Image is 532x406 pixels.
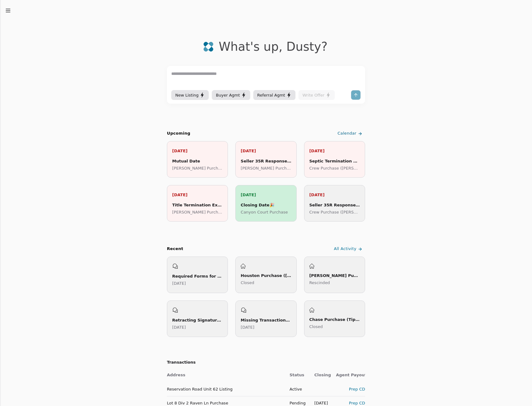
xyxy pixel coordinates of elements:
span: Referral Agmt [257,92,285,98]
a: [DATE]Title Termination Expires[PERSON_NAME] Purchase ([PERSON_NAME] Drive) [167,185,228,222]
a: Chase Purchase (Tipsoo Loop)Closed [304,300,365,337]
p: [DATE] [309,148,360,154]
button: Referral Agmt [253,90,295,100]
th: Address [167,368,285,382]
p: [DATE] [309,192,360,198]
p: [DATE] [241,148,291,154]
p: [DATE] [172,192,223,198]
div: Recent [167,246,183,252]
div: Houston Purchase ([PERSON_NAME][GEOGRAPHIC_DATA]) [241,272,291,279]
h2: Upcoming [167,130,190,137]
div: Title Termination Expires [172,202,223,208]
p: Canyon Court Purchase [241,209,291,215]
div: What's up , Dusty ? [219,40,328,54]
p: Crew Purchase ([PERSON_NAME][GEOGRAPHIC_DATA]) [309,165,360,171]
span: Buyer Agmt [216,92,240,98]
time: Monday, May 26, 2025 at 6:35:26 PM [241,325,254,330]
a: Required Forms for New Listing[DATE] [167,257,228,293]
time: Thursday, July 10, 2025 at 12:51:15 AM [172,281,186,286]
span: Calendar [338,130,356,137]
a: Missing Transactions in NWMLS Account[DATE] [235,300,296,337]
time: Friday, June 27, 2025 at 8:19:45 PM [172,325,186,330]
div: Septic Termination Deadline [309,158,360,164]
h2: Transactions [167,359,365,366]
p: Rescinded [309,279,360,286]
div: [PERSON_NAME] Purchase ([PERSON_NAME][GEOGRAPHIC_DATA]) [309,272,360,279]
th: Status [285,368,309,382]
p: [PERSON_NAME] Purchase (Holiday Circle) [172,165,223,171]
p: [PERSON_NAME] Purchase ([PERSON_NAME] Drive) [241,165,291,171]
a: [DATE]Closing Date🎉Canyon Court Purchase [235,185,296,222]
div: Required Forms for New Listing [172,273,223,279]
div: Closing Date 🎉 [241,202,291,208]
th: Agent Payout [331,368,365,382]
div: Seller 35R Response Due [309,202,360,208]
a: [PERSON_NAME] Purchase ([PERSON_NAME][GEOGRAPHIC_DATA])Rescinded [304,257,365,293]
div: New Listing [175,92,205,98]
td: Active [285,382,309,396]
a: Houston Purchase ([PERSON_NAME][GEOGRAPHIC_DATA])Closed [235,257,296,293]
span: All Activity [334,246,356,252]
a: [DATE]Seller 35R Response DueCrew Purchase ([PERSON_NAME][GEOGRAPHIC_DATA]) [304,185,365,222]
img: logo [203,41,214,52]
button: New Listing [171,90,209,100]
div: Mutual Date [172,158,223,164]
a: Retracting Signature Request Process[DATE] [167,300,228,337]
p: Closed [241,279,291,286]
th: Closing [309,368,331,382]
a: [DATE]Septic Termination DeadlineCrew Purchase ([PERSON_NAME][GEOGRAPHIC_DATA]) [304,141,365,178]
div: Seller 35R Response Due [241,158,291,164]
p: Closed [309,323,360,330]
p: Crew Purchase ([PERSON_NAME][GEOGRAPHIC_DATA]) [309,209,360,215]
p: [DATE] [172,148,223,154]
p: [DATE] [241,192,291,198]
div: Retracting Signature Request Process [172,317,223,323]
button: Buyer Agmt [212,90,250,100]
div: Missing Transactions in NWMLS Account [241,317,291,323]
div: Prep CD [336,386,365,392]
td: Reservation Road Unit 62 Listing [167,382,285,396]
div: Chase Purchase (Tipsoo Loop) [309,316,360,323]
p: [PERSON_NAME] Purchase ([PERSON_NAME] Drive) [172,209,223,215]
a: [DATE]Mutual Date[PERSON_NAME] Purchase (Holiday Circle) [167,141,228,178]
a: [DATE]Seller 35R Response Due[PERSON_NAME] Purchase ([PERSON_NAME] Drive) [235,141,296,178]
a: All Activity [333,244,365,254]
a: Calendar [336,128,365,139]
